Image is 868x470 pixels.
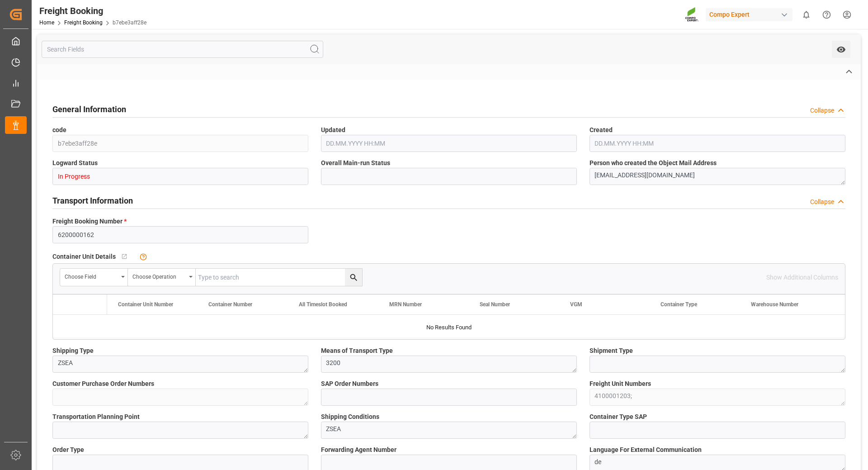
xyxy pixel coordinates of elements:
span: All Timeslot Booked [299,301,347,308]
span: Warehouse Number [751,301,798,308]
button: Help Center [816,5,837,25]
input: Type to search [196,269,362,286]
div: Collapse [810,197,834,207]
span: Shipping Type [52,346,94,356]
span: Language For External Communication [590,445,702,455]
span: Forwarding Agent Number [321,445,396,455]
span: Transportation Planning Point [52,412,140,422]
span: Person who created the Object Mail Address [590,158,717,168]
span: Container Type [660,301,697,308]
span: Freight Booking Number [52,217,127,226]
h2: Transport Information [52,195,133,207]
span: Customer Purchase Order Numbers [52,379,154,389]
span: Container Unit Details [52,252,116,261]
span: VGM [570,301,582,308]
span: Order Type [52,445,84,455]
button: Compo Expert [706,6,796,23]
span: Shipping Conditions [321,412,379,422]
div: Collapse [810,106,834,115]
a: Freight Booking [64,19,103,26]
span: Freight Unit Numbers [590,379,651,389]
span: Seal Number [480,301,510,308]
span: Updated [321,125,345,135]
span: Logward Status [52,158,98,168]
div: Freight Booking [39,4,146,18]
input: DD.MM.YYYY HH:MM [590,135,845,152]
a: Home [39,19,54,26]
input: Search Fields [42,41,323,58]
span: SAP Order Numbers [321,379,378,389]
span: MRN Number [389,301,422,308]
span: code [52,125,66,135]
span: Created [590,125,613,135]
span: Means of Transport Type [321,346,393,356]
span: Overall Main-run Status [321,158,390,168]
div: Choose Operation [132,271,186,281]
button: open menu [832,41,850,58]
button: search button [345,269,362,286]
div: Choose field [65,271,118,281]
span: Container Unit Number [118,301,173,308]
button: open menu [60,269,128,286]
span: Container Number [208,301,252,308]
input: DD.MM.YYYY HH:MM [321,135,577,152]
span: Shipment Type [590,346,633,356]
button: open menu [128,269,196,286]
h2: General Information [52,103,126,115]
img: Screenshot%202023-09-29%20at%2010.02.21.png_1712312052.png [685,7,699,23]
span: Container Type SAP [590,412,647,422]
div: Compo Expert [706,8,793,21]
button: show 0 new notifications [796,5,816,25]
